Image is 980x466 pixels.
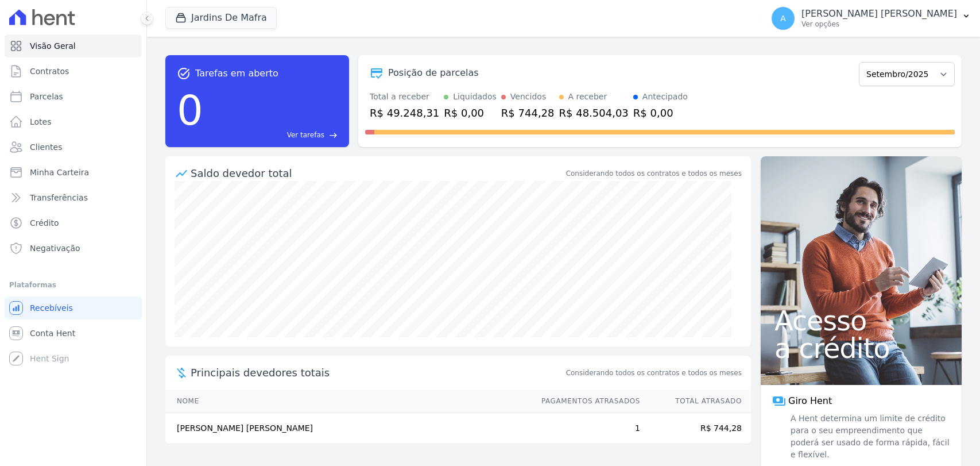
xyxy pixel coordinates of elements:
[5,34,142,57] a: Visão Geral
[801,20,957,29] p: Ver opções
[510,91,546,103] div: Vencidos
[642,91,688,103] div: Antecipado
[370,105,439,121] div: R$ 49.248,31
[177,80,203,140] div: 0
[5,85,142,108] a: Parcelas
[287,130,324,140] span: Ver tarefas
[780,14,786,22] span: A
[501,105,555,121] div: R$ 744,28
[788,413,950,461] span: A Hent determina um limite de crédito para o seu empreendimento que poderá ser usado de forma ráp...
[5,322,142,345] a: Conta Hent
[30,302,73,314] span: Recebíveis
[195,67,278,80] span: Tarefas em aberto
[5,211,142,234] a: Crédito
[30,40,76,52] span: Visão Geral
[5,161,142,184] a: Minha Carteira
[566,168,742,179] div: Considerando todos os contratos e todos os meses
[30,141,62,153] span: Clientes
[801,8,957,20] p: [PERSON_NAME] [PERSON_NAME]
[641,413,751,444] td: R$ 744,28
[530,390,641,413] th: Pagamentos Atrasados
[5,60,142,83] a: Contratos
[30,116,52,128] span: Lotes
[633,105,688,121] div: R$ 0,00
[530,413,641,444] td: 1
[774,334,948,362] span: a crédito
[641,390,751,413] th: Total Atrasado
[559,105,629,121] div: R$ 48.504,03
[191,365,564,380] span: Principais devedores totais
[165,7,277,29] button: Jardins De Mafra
[566,368,742,378] span: Considerando todos os contratos e todos os meses
[568,91,607,103] div: A receber
[30,66,69,77] span: Contratos
[9,278,137,292] div: Plataformas
[30,192,88,203] span: Transferências
[165,390,530,413] th: Nome
[370,91,439,103] div: Total a receber
[388,66,479,80] div: Posição de parcelas
[5,296,142,319] a: Recebíveis
[5,110,142,133] a: Lotes
[329,131,338,140] span: east
[453,91,497,103] div: Liquidados
[30,167,89,178] span: Minha Carteira
[444,105,497,121] div: R$ 0,00
[177,67,191,80] span: task_alt
[5,237,142,260] a: Negativação
[165,413,530,444] td: [PERSON_NAME] [PERSON_NAME]
[762,2,980,34] button: A [PERSON_NAME] [PERSON_NAME] Ver opções
[788,394,832,408] span: Giro Hent
[30,91,63,102] span: Parcelas
[30,242,80,254] span: Negativação
[5,136,142,159] a: Clientes
[5,186,142,209] a: Transferências
[30,217,59,229] span: Crédito
[30,328,75,339] span: Conta Hent
[774,307,948,334] span: Acesso
[191,165,564,181] div: Saldo devedor total
[208,130,338,140] a: Ver tarefas east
